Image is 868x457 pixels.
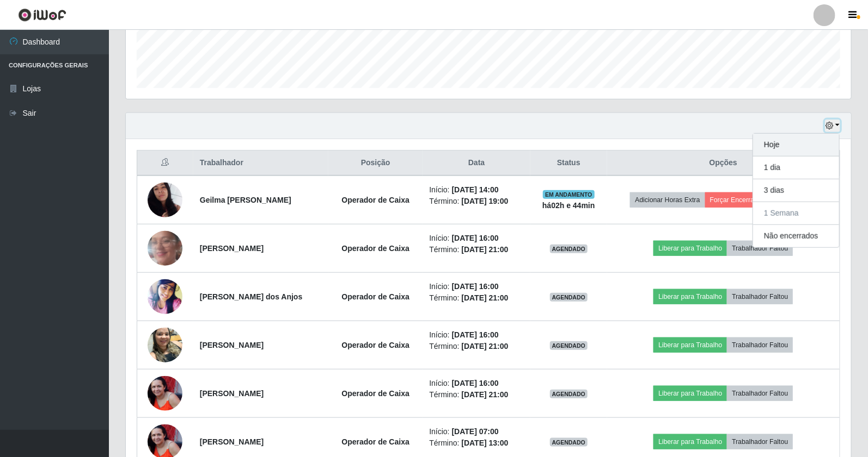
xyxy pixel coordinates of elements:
button: Trabalhador Faltou [727,289,793,304]
button: Não encerrados [753,225,839,247]
button: Hoje [753,134,839,156]
strong: Operador de Caixa [341,196,409,204]
strong: [PERSON_NAME] dos Anjos [200,292,303,301]
button: Trabalhador Faltou [727,386,793,401]
li: Término: [429,244,524,255]
strong: há 02 h e 44 min [542,201,595,210]
button: Liberar para Trabalho [653,434,727,449]
li: Término: [429,437,524,449]
span: AGENDADO [550,390,588,398]
img: 1685320572909.jpeg [148,277,182,317]
img: 1699231984036.jpeg [148,169,182,231]
button: Forçar Encerramento [705,192,778,208]
button: 1 dia [753,156,839,179]
strong: [PERSON_NAME] [200,437,264,446]
time: [DATE] 21:00 [462,245,509,254]
time: [DATE] 13:00 [462,439,509,447]
strong: Operador de Caixa [341,244,409,253]
img: CoreUI Logo [18,8,66,22]
span: AGENDADO [550,438,588,447]
button: Liberar para Trabalho [653,289,727,304]
button: Liberar para Trabalho [653,386,727,401]
li: Início: [429,233,524,244]
th: Status [530,151,607,176]
strong: Geilma [PERSON_NAME] [200,196,291,204]
li: Início: [429,184,524,196]
span: EM ANDAMENTO [543,190,595,199]
strong: Operador de Caixa [341,437,409,446]
span: AGENDADO [550,245,588,253]
time: [DATE] 16:00 [452,234,499,242]
button: 3 dias [753,179,839,202]
time: [DATE] 19:00 [462,197,509,205]
li: Término: [429,389,524,400]
strong: Operador de Caixa [341,292,409,301]
button: Trabalhador Faltou [727,434,793,449]
span: AGENDADO [550,293,588,302]
span: AGENDADO [550,341,588,350]
button: Trabalhador Faltou [727,241,793,256]
strong: Operador de Caixa [341,389,409,398]
button: Liberar para Trabalho [653,337,727,353]
th: Posição [328,151,423,176]
time: [DATE] 16:00 [452,379,499,387]
li: Início: [429,426,524,437]
button: 1 Semana [753,202,839,225]
time: [DATE] 16:00 [452,282,499,291]
li: Término: [429,341,524,352]
li: Início: [429,329,524,341]
img: 1745102593554.jpeg [148,322,182,368]
li: Início: [429,281,524,292]
time: [DATE] 14:00 [452,185,499,194]
button: Adicionar Horas Extra [630,192,705,208]
img: 1744402727392.jpeg [148,210,182,287]
time: [DATE] 16:00 [452,330,499,339]
button: Trabalhador Faltou [727,337,793,353]
li: Início: [429,378,524,389]
th: Opções [607,151,840,176]
li: Término: [429,196,524,207]
strong: Operador de Caixa [341,341,409,349]
li: Término: [429,292,524,304]
button: Liberar para Trabalho [653,241,727,256]
th: Data [423,151,530,176]
img: 1743338839822.jpeg [148,376,182,411]
strong: [PERSON_NAME] [200,341,264,349]
time: [DATE] 21:00 [462,390,509,399]
th: Trabalhador [193,151,328,176]
strong: [PERSON_NAME] [200,389,264,398]
time: [DATE] 07:00 [452,427,499,436]
time: [DATE] 21:00 [462,293,509,302]
time: [DATE] 21:00 [462,342,509,350]
strong: [PERSON_NAME] [200,244,264,253]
